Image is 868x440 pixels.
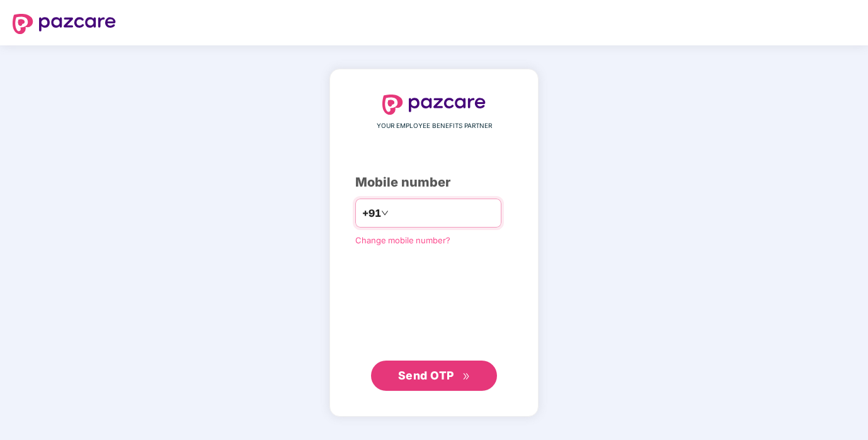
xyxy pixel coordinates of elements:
span: +91 [362,206,381,221]
img: logo [382,95,486,115]
span: double-right [462,373,471,381]
button: Send OTPdouble-right [371,361,497,391]
img: logo [13,14,116,34]
div: Mobile number [355,173,513,192]
span: down [381,209,389,217]
span: YOUR EMPLOYEE BENEFITS PARTNER [377,121,492,131]
a: Change mobile number? [355,235,450,245]
span: Send OTP [398,369,454,382]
